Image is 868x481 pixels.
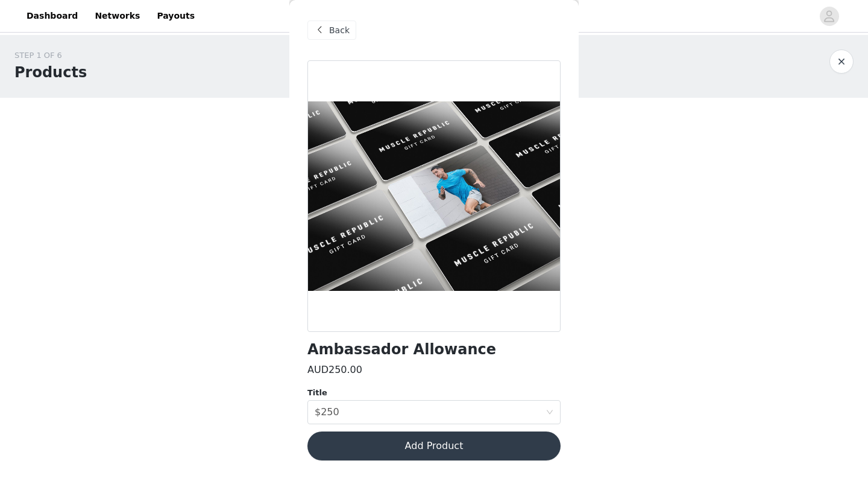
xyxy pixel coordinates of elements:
[315,401,339,424] div: $250
[329,24,350,37] span: Back
[149,2,202,30] a: Payouts
[307,363,362,377] h3: AUD250.00
[87,2,147,30] a: Networks
[307,342,496,358] h1: Ambassador Allowance
[307,387,561,399] div: Title
[14,62,87,83] h1: Products
[307,432,561,460] button: Add Product
[19,2,85,30] a: Dashboard
[823,7,835,26] div: avatar
[14,49,87,62] div: STEP 1 OF 6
